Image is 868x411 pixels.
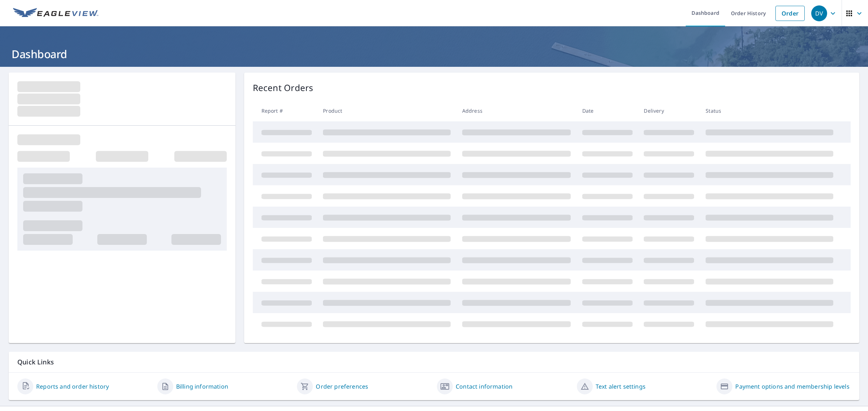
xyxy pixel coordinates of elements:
[456,382,512,391] a: Contact information
[316,382,368,391] a: Order preferences
[735,382,849,391] a: Payment options and membership levels
[176,382,228,391] a: Billing information
[456,100,576,121] th: Address
[253,81,314,94] p: Recent Orders
[596,382,646,391] a: Text alert settings
[775,6,805,21] a: Order
[17,358,851,367] p: Quick Links
[9,47,859,61] h1: Dashboard
[13,8,98,19] img: EV Logo
[317,100,456,121] th: Product
[36,382,109,391] a: Reports and order history
[638,100,700,121] th: Delivery
[811,5,827,21] div: DV
[576,100,638,121] th: Date
[253,100,318,121] th: Report #
[700,100,839,121] th: Status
